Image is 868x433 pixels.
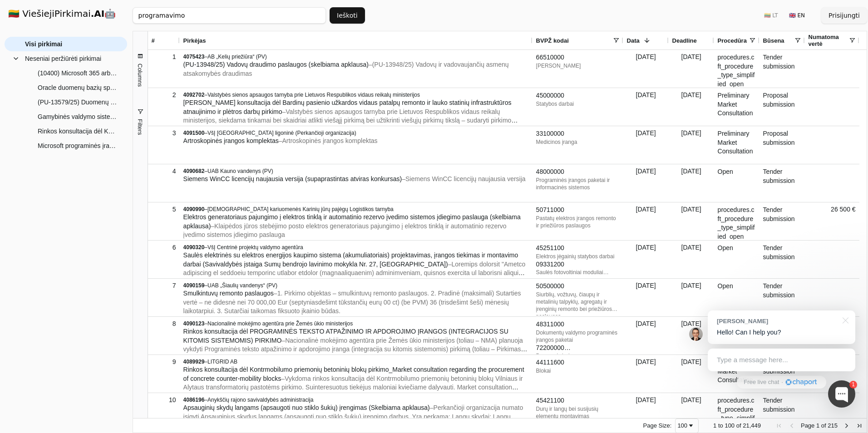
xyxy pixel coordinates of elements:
div: [DATE] [669,355,714,393]
div: 6 [152,241,176,254]
div: Open [714,241,759,278]
div: Tender submission [759,279,805,316]
div: Open [714,164,759,202]
p: Hello! Can I help you? [717,328,846,337]
div: [DATE] [623,241,669,278]
div: Durų ir langų bei susijusių elementų montavimas [536,405,620,420]
div: 44111600 [536,358,620,367]
span: # [152,37,155,44]
div: Page Size: [643,422,672,429]
span: Microsoft programinės įrangos licencijų nuomos pirkimas [38,139,118,153]
div: Dokumentų valdymo programinės įrangos paketai [536,329,620,344]
div: – [183,358,529,365]
div: [PERSON_NAME] [536,62,620,69]
span: – 1. Pirkimo objektas – smulkintuvų remonto paslaugos. 2. Pradinė (maksimali) Sutarties vertė – n... [183,290,521,315]
span: 4090320 [183,244,205,251]
div: [DATE] [623,50,669,88]
div: First Page [775,422,783,429]
div: Proposal submission [759,355,805,393]
div: [DATE] [623,393,669,431]
span: Būsena [763,37,784,44]
span: Gamybinės valdymo sistemos SCADA diegimo, programinės įrangos palaikymo ir priežiūros paslaugų pi... [38,110,118,123]
div: 26 500 € [805,202,859,240]
div: [PERSON_NAME] [717,317,837,325]
button: 🇬🇧 EN [784,8,810,23]
div: – [183,282,529,289]
div: – [183,244,529,251]
span: – Valstybės sienos apsaugos tarnyba prie Lietuvos Respublikos vidaus reikalų ministerijos, siekda... [183,108,528,151]
div: Last Page [856,422,863,429]
div: Elektros jėgainių statybos darbai [536,253,620,260]
div: Preliminary Market Consultation [714,126,759,164]
span: Siemens WinCC licencijų naujausia versija (supaprastintas atviras konkursas) [183,175,402,182]
div: Medicinos įranga [536,138,620,146]
div: 10 [152,394,176,407]
span: (10400) Microsoft 365 arba lygiaverčių licencijų nuoma [38,66,118,80]
span: Anykščių rajono savivaldybės administracija [207,397,313,403]
div: [DATE] [669,241,714,278]
span: of [821,422,826,429]
div: 45000000 [536,91,620,100]
div: [DATE] [623,317,669,354]
div: – [183,320,529,327]
span: [DEMOGRAPHIC_DATA] kariuomenės Karinių jūrų pajėgų Logistikos tarnyba [207,206,394,212]
div: 8 [152,317,176,330]
div: Preliminary Market Consultation [714,88,759,126]
div: Tender submission [759,202,805,240]
span: 4090990 [183,206,205,212]
div: Saulės fotovoltiniai moduliai [536,269,620,276]
div: [DATE] [669,279,714,316]
span: 1 [816,422,819,429]
span: Pirkėjas [183,37,206,44]
div: [DATE] [669,317,714,354]
div: 33100000 [536,129,620,138]
span: Visi pirkimai [25,37,62,51]
div: Next Page [843,422,850,429]
span: VšĮ [GEOGRAPHIC_DATA] ligoninė (Perkančioji organizacija) [207,130,356,136]
span: to [718,422,723,429]
div: [DATE] [669,50,714,88]
span: Free live chat [744,378,779,387]
div: Statybos darbai [536,100,620,108]
span: – Vykdoma rinkos konsultacija dėl Kontrmobilumo priemonių betoninių blokų Vilniaus ir Alytaus tra... [183,375,526,409]
div: Siurblių, vožtuvų, čiaupų ir metalinių talpyklų, agregatų ir įrenginių remonto bei priežiūros pas... [536,291,620,313]
div: 1 [849,381,857,389]
div: – [183,129,529,137]
span: Rinkos konsultacija dėl PROGRAMINĖS TEKSTO ATPAŽINIMO IR APDOROJIMO ĮRANGOS (INTEGRACIJOS SU KITO... [183,328,508,344]
span: – (PU-13948/25) Vadovų ir vadovaujančių asmenų atsakomybės draudimas [183,61,509,77]
div: procedures.cft_procedure_type_simplified_open [714,202,759,240]
div: 45421100 [536,396,620,405]
div: – [183,396,529,403]
div: Preliminary Market Consultation [714,355,759,393]
div: – [183,53,529,60]
span: Apsauginių skydų langams (apsaugoti nuo stiklo šukių) įrengimas (Skelbiama apklausa) [183,404,430,411]
span: Elektros generatoriaus pajungimo į elektros tinklą ir automatinio rezervo įvedimo sistemos įdiegi... [183,213,521,230]
span: Nacionalinė mokėjimo agentūra prie Žemės ūkio ministerijos [207,320,353,327]
div: [DATE] [623,202,669,240]
span: 215 [828,422,838,429]
span: 4089929 [183,359,205,365]
input: Greita paieška... [133,7,326,24]
div: 50711000 [536,206,620,215]
div: Proposal submission [759,88,805,126]
div: Page Size [675,418,699,433]
div: Programinės įrangos paketai ir informacinės sistemos [536,177,620,191]
div: Type a message here... [708,349,855,371]
span: LITGRID AB [207,359,237,365]
div: · [781,378,783,387]
div: 3 [152,127,176,140]
span: 4091500 [183,130,205,136]
div: 31155000 [536,276,620,285]
div: procedures.cft_procedure_type_simplified_open [714,50,759,88]
div: [DATE] [669,393,714,431]
span: – Nacionalinė mokėjimo agentūra prie Žemės ūkio ministerijos (toliau – NMA) planuoja vykdyti Prog... [183,337,528,389]
span: Neseniai peržiūrėti pirkimai [25,52,101,65]
span: Columns [137,64,143,87]
div: [DATE] [669,202,714,240]
div: 5 [152,203,176,216]
button: Prisijungti [821,7,867,24]
div: – [183,91,529,98]
span: Rinkos konsultacija dėl Kontrmobilumo priemonių betoninių blokų pirkimo_Market consultation regar... [183,366,524,382]
div: [DATE] [669,126,714,164]
div: Blokai [536,367,620,374]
